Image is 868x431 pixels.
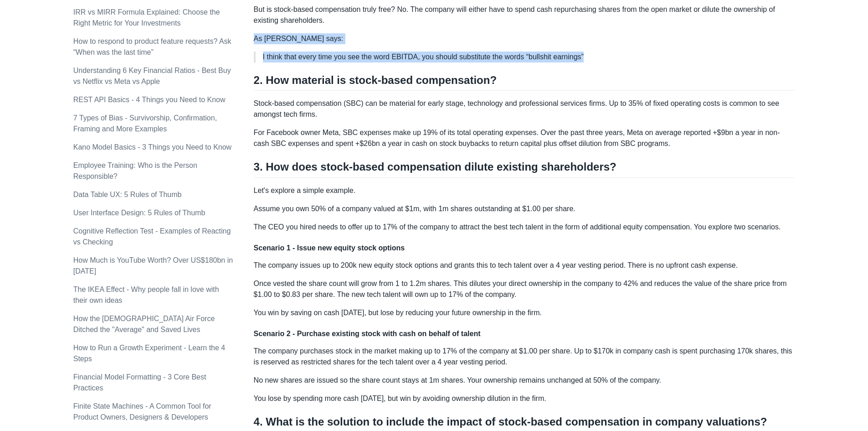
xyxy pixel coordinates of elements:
[73,8,220,27] a: IRR vs MIRR Formula Explained: Choose the Right Metric for Your Investments
[73,37,231,56] a: How to respond to product feature requests? Ask “When was the last time”
[254,346,795,368] p: The company purchases stock in the market making up to 17% of the company at $1.00 per share. Up ...
[254,278,795,300] p: Once vested the share count will grow from 1 to 1.2m shares. This dilutes your direct ownership i...
[73,114,217,133] a: 7 Types of Bias - Survivorship, Confirmation, Framing and More Examples
[254,244,795,253] h4: Scenario 1 - Issue new equity stock options
[73,373,206,392] a: Financial Model Formatting - 3 Core Best Practices
[254,375,795,386] p: No new shares are issued so the share count stays at 1m shares. Your ownership remains unchanged ...
[73,143,231,151] a: Kano Model Basics - 3 Things you Need to Know
[254,329,795,338] h4: Scenario 2 - Purchase existing stock with cash on behalf of talent
[254,203,795,214] p: Assume you own 50% of a company valued at $1m, with 1m shares outstanding at $1.00 per share.
[73,96,226,104] a: REST API Basics - 4 Things you Need to Know
[73,209,205,217] a: User Interface Design: 5 Rules of Thumb
[73,256,233,275] a: How Much is YouTube Worth? Over US$180bn in [DATE]
[73,315,215,333] a: How the [DEMOGRAPHIC_DATA] Air Force Ditched the "Average" and Saved Lives
[73,286,219,304] a: The IKEA Effect - Why people fall in love with their own ideas
[263,52,788,62] p: I think that every time you see the word EBITDA, you should substitute the words “bullshit earnings”
[73,161,197,180] a: Employee Training: Who is the Person Responsible?
[254,185,795,196] p: Let's explore a simple example.
[73,191,182,198] a: Data Table UX: 5 Rules of Thumb
[254,393,795,404] p: You lose by spending more cash [DATE], but win by avoiding ownership dilution in the firm.
[73,227,231,246] a: Cognitive Reflection Test - Examples of Reacting vs Checking
[254,222,795,233] p: The CEO you hired needs to offer up to 17% of the company to attract the best tech talent in the ...
[254,127,795,149] p: For Facebook owner Meta, SBC expenses make up 19% of its total operating expenses. Over the past ...
[73,67,231,85] a: Understanding 6 Key Financial Ratios - Best Buy vs Netflix vs Meta vs Apple
[254,260,795,271] p: The company issues up to 200k new equity stock options and grants this to tech talent over a 4 ye...
[73,402,211,421] a: Finite State Machines - A Common Tool for Product Owners, Designers & Developers
[254,160,795,177] h2: 3. How does stock-based compensation dilute existing shareholders?
[254,307,795,318] p: You win by saving on cash [DATE], but lose by reducing your future ownership in the firm.
[254,73,795,91] h2: 2. How material is stock-based compensation?
[254,33,795,44] p: As [PERSON_NAME] says:
[73,344,226,363] a: How to Run a Growth Experiment - Learn the 4 Steps
[254,4,795,26] p: But is stock-based compensation truly free? No. The company will either have to spend cash repurc...
[254,98,795,120] p: Stock-based compensation (SBC) can be material for early stage, technology and professional servi...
